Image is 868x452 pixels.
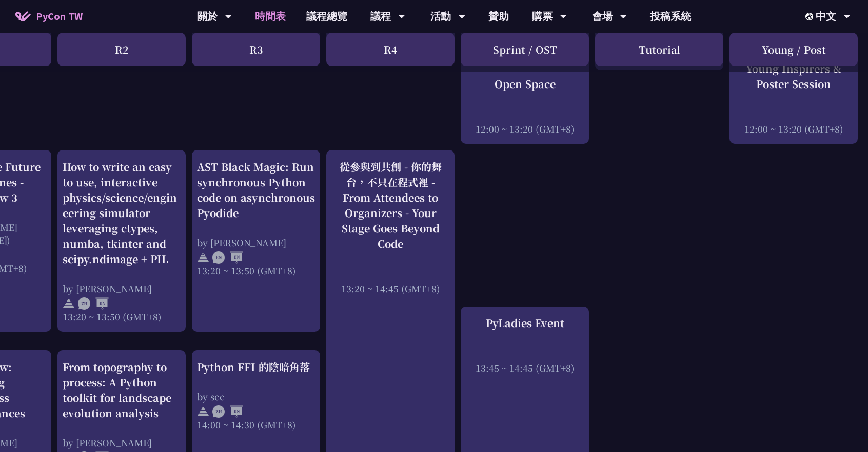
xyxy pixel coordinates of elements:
[63,310,181,323] div: 13:20 ~ 13:50 (GMT+8)
[466,361,584,374] div: 13:45 ~ 14:45 (GMT+8)
[212,405,243,418] img: ZHEN.371966e.svg
[331,159,449,251] div: 從參與到共創 - 你的舞台，不只在程式裡 - From Attendees to Organizers - Your Stage Goes Beyond Code
[729,33,858,66] div: Young / Post
[197,390,315,403] div: by scc
[63,359,181,421] div: From topography to process: A Python toolkit for landscape evolution analysis
[197,159,315,221] div: AST Black Magic: Run synchronous Python code on asynchronous Pyodide
[735,61,853,92] div: Young Inspirers & Poster Session
[326,33,455,66] div: R4
[63,159,181,323] a: How to write an easy to use, interactive physics/science/engineering simulator leveraging ctypes,...
[197,236,315,249] div: by [PERSON_NAME]
[735,122,853,135] div: 12:00 ~ 13:20 (GMT+8)
[5,4,93,29] a: PyCon TW
[805,13,816,20] img: Locale Icon
[212,251,243,264] img: ENEN.5a408d1.svg
[466,122,584,135] div: 12:00 ~ 13:20 (GMT+8)
[36,9,83,24] span: PyCon TW
[461,33,589,66] div: Sprint / OST
[197,418,315,431] div: 14:00 ~ 14:30 (GMT+8)
[63,282,181,295] div: by [PERSON_NAME]
[595,33,723,66] div: Tutorial
[735,61,853,135] a: Young Inspirers & Poster Session 12:00 ~ 13:20 (GMT+8)
[466,315,584,331] div: PyLadies Event
[15,11,31,21] img: Home icon of PyCon TW 2025
[63,159,181,267] div: How to write an easy to use, interactive physics/science/engineering simulator leveraging ctypes,...
[197,159,315,277] a: AST Black Magic: Run synchronous Python code on asynchronous Pyodide by [PERSON_NAME] 13:20 ~ 13:...
[197,264,315,277] div: 13:20 ~ 13:50 (GMT+8)
[63,297,75,310] img: svg+xml;base64,PHN2ZyB4bWxucz0iaHR0cDovL3d3dy53My5vcmcvMjAwMC9zdmciIHdpZHRoPSIyNCIgaGVpZ2h0PSIyNC...
[197,359,315,431] a: Python FFI 的陰暗角落 by scc 14:00 ~ 14:30 (GMT+8)
[63,436,181,449] div: by [PERSON_NAME]
[197,359,315,375] div: Python FFI 的陰暗角落
[57,33,186,66] div: R2
[331,282,449,295] div: 13:20 ~ 14:45 (GMT+8)
[78,297,109,310] img: ZHEN.371966e.svg
[192,33,320,66] div: R3
[197,251,209,264] img: svg+xml;base64,PHN2ZyB4bWxucz0iaHR0cDovL3d3dy53My5vcmcvMjAwMC9zdmciIHdpZHRoPSIyNCIgaGVpZ2h0PSIyNC...
[466,61,584,120] a: Open Space 12:00 ~ 13:20 (GMT+8)
[466,76,584,92] div: Open Space
[197,405,209,418] img: svg+xml;base64,PHN2ZyB4bWxucz0iaHR0cDovL3d3dy53My5vcmcvMjAwMC9zdmciIHdpZHRoPSIyNCIgaGVpZ2h0PSIyNC...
